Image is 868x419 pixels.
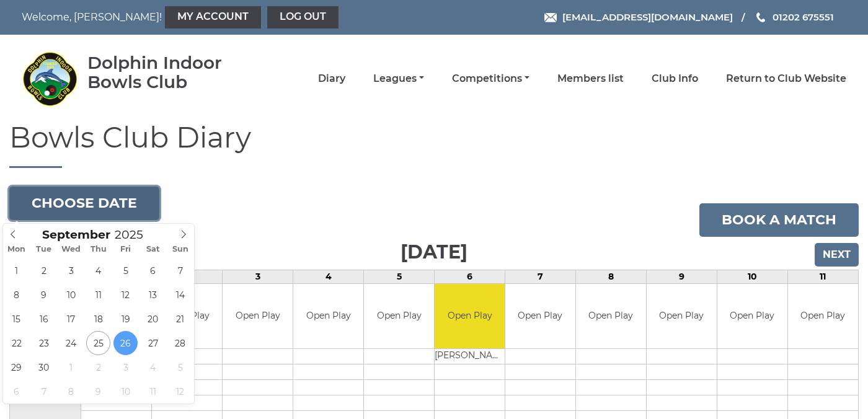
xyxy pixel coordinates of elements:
td: Open Play [505,284,575,349]
div: Dolphin Indoor Bowls Club [87,53,258,92]
input: Scroll to increment [110,227,159,242]
span: Sun [167,245,194,254]
span: September 1, 2025 [4,258,29,283]
span: October 5, 2025 [168,355,192,379]
span: September 17, 2025 [59,307,83,331]
span: September 10, 2025 [59,283,83,307]
button: Choose date [9,187,159,220]
input: Next [815,243,859,267]
a: Leagues [373,72,424,86]
span: September 27, 2025 [141,331,165,355]
span: October 11, 2025 [141,379,165,404]
span: September 11, 2025 [86,283,110,307]
span: October 12, 2025 [168,379,192,404]
span: October 2, 2025 [86,355,110,379]
span: Tue [30,245,58,254]
td: 6 [435,270,505,283]
span: September 23, 2025 [32,331,56,355]
span: October 4, 2025 [141,355,165,379]
a: Club Info [652,72,698,86]
span: September 13, 2025 [141,283,165,307]
span: September 8, 2025 [4,283,29,307]
td: Open Play [223,284,293,349]
td: 7 [505,270,576,283]
nav: Welcome, [PERSON_NAME]! [22,6,355,29]
span: September 4, 2025 [86,258,110,283]
span: September 19, 2025 [113,307,138,331]
span: Scroll to increment [42,229,110,241]
span: September 14, 2025 [168,283,192,307]
span: October 8, 2025 [59,379,83,404]
td: [PERSON_NAME] [435,349,505,364]
td: Open Play [788,284,858,349]
td: 9 [646,270,717,283]
span: Sat [139,245,167,254]
span: September 20, 2025 [141,307,165,331]
span: 01202 675551 [773,11,834,23]
span: September 28, 2025 [168,331,192,355]
a: Book a match [699,203,859,237]
span: October 7, 2025 [32,379,56,404]
img: Phone us [756,12,765,22]
span: September 30, 2025 [32,355,56,379]
td: Open Play [435,284,505,349]
span: September 21, 2025 [168,307,192,331]
span: Mon [3,245,30,254]
td: 4 [293,270,364,283]
a: Members list [557,72,624,86]
a: Phone us 01202 675551 [755,10,834,24]
span: October 6, 2025 [4,379,29,404]
span: September 5, 2025 [113,258,138,283]
span: Thu [85,245,112,254]
td: Open Play [576,284,646,349]
a: Log out [267,6,339,29]
span: September 9, 2025 [32,283,56,307]
td: Open Play [647,284,717,349]
span: September 7, 2025 [168,258,192,283]
td: 5 [364,270,435,283]
span: October 10, 2025 [113,379,138,404]
a: Competitions [452,72,529,86]
a: Diary [318,72,345,86]
a: Email [EMAIL_ADDRESS][DOMAIN_NAME] [544,10,733,24]
span: September 15, 2025 [4,307,29,331]
td: Open Play [364,284,434,349]
span: Fri [112,245,139,254]
span: September 26, 2025 [113,331,138,355]
span: September 6, 2025 [141,258,165,283]
td: 8 [575,270,646,283]
span: October 3, 2025 [113,355,138,379]
span: September 29, 2025 [4,355,29,379]
span: [EMAIL_ADDRESS][DOMAIN_NAME] [562,11,733,23]
span: September 2, 2025 [32,258,56,283]
span: October 1, 2025 [59,355,83,379]
span: Wed [58,245,85,254]
span: September 3, 2025 [59,258,83,283]
span: September 12, 2025 [113,283,138,307]
td: 11 [787,270,858,283]
td: Open Play [293,284,363,349]
span: October 9, 2025 [86,379,110,404]
span: September 25, 2025 [86,331,110,355]
td: 3 [223,270,293,283]
h1: Bowls Club Diary [9,122,859,168]
span: September 16, 2025 [32,307,56,331]
img: Dolphin Indoor Bowls Club [22,51,77,107]
img: Email [544,13,557,22]
span: September 24, 2025 [59,331,83,355]
span: September 18, 2025 [86,307,110,331]
td: 10 [717,270,787,283]
a: Return to Club Website [726,72,846,86]
span: September 22, 2025 [4,331,29,355]
a: My Account [165,6,261,29]
td: Open Play [717,284,787,349]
